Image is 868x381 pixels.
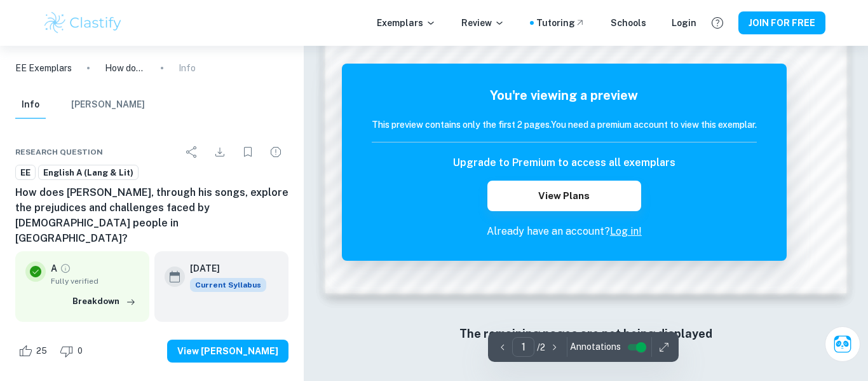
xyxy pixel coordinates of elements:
span: 0 [71,345,90,357]
a: Tutoring [536,16,585,30]
button: Help and Feedback [707,12,728,34]
div: Report issue [263,139,288,165]
a: Schools [611,16,646,30]
a: EE [15,165,36,181]
button: View [PERSON_NAME] [167,340,288,363]
a: English A (Lang & Lit) [38,165,139,181]
span: Annotations [570,340,621,354]
div: Share [179,139,205,165]
div: Download [207,139,233,165]
button: Ask Clai [825,326,860,362]
span: 25 [29,345,54,357]
h6: [DATE] [190,261,256,275]
span: Current Syllabus [190,278,266,292]
div: This exemplar is based on the current syllabus. Feel free to refer to it for inspiration/ideas wh... [190,278,266,292]
span: English A (Lang & Lit) [39,167,138,179]
h6: How does [PERSON_NAME], through his songs, explore the prejudices and challenges faced by [DEMOGR... [15,185,288,246]
span: EE [16,167,35,179]
button: Breakdown [69,292,139,311]
p: Exemplars [377,16,436,30]
p: A [51,261,57,275]
div: Bookmark [235,139,261,165]
button: View Plans [487,181,641,211]
button: Info [15,91,46,119]
a: EE Exemplars [15,61,72,75]
a: Log in! [610,225,642,237]
p: Info [179,61,196,75]
h5: You're viewing a preview [372,86,757,105]
h6: Upgrade to Premium to access all exemplars [453,155,675,170]
button: [PERSON_NAME] [71,91,145,119]
p: Review [461,16,505,30]
p: Already have an account? [372,224,757,239]
div: Like [15,341,54,361]
div: Dislike [57,341,90,361]
h6: The remaining pages are not being displayed [351,325,821,343]
img: Clastify logo [43,10,123,36]
a: Login [672,16,696,30]
p: How does [PERSON_NAME], through his songs, explore the prejudices and challenges faced by [DEMOGR... [105,61,146,75]
span: Research question [15,146,103,158]
span: Fully verified [51,275,139,287]
a: Grade fully verified [60,263,71,274]
h6: This preview contains only the first 2 pages. You need a premium account to view this exemplar. [372,118,757,132]
p: / 2 [537,340,545,354]
button: JOIN FOR FREE [738,11,825,34]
